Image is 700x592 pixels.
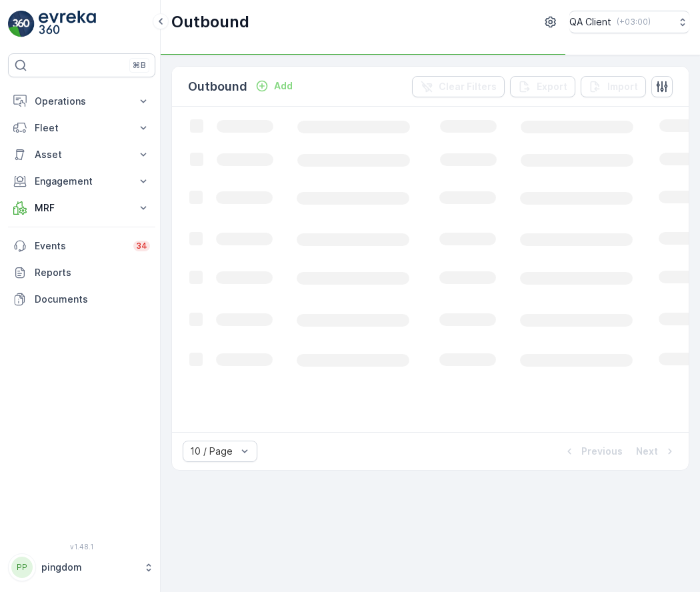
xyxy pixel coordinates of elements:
p: Reports [35,266,150,279]
p: Fleet [35,121,129,135]
button: Engagement [8,168,155,195]
p: Documents [35,293,150,306]
a: Reports [8,259,155,286]
a: Documents [8,286,155,313]
p: 34 [136,241,147,251]
p: Operations [35,95,129,108]
p: Export [537,80,567,93]
a: Events34 [8,233,155,259]
span: v 1.48.1 [8,543,155,551]
p: QA Client [569,15,611,29]
div: PP [11,557,33,578]
button: MRF [8,195,155,221]
p: Engagement [35,175,129,188]
button: Fleet [8,115,155,141]
img: logo_light-DOdMpM7g.png [39,11,96,37]
p: Events [35,239,125,253]
p: Asset [35,148,129,161]
p: Previous [581,445,623,458]
p: Import [607,80,638,93]
p: Next [636,445,658,458]
button: Previous [561,443,624,459]
button: Next [635,443,678,459]
button: Operations [8,88,155,115]
p: Outbound [171,11,249,33]
button: PPpingdom [8,553,155,581]
p: ( +03:00 ) [617,17,651,27]
p: ⌘B [133,60,146,71]
img: logo [8,11,35,37]
p: MRF [35,201,129,215]
p: pingdom [41,561,137,574]
button: QA Client(+03:00) [569,11,689,33]
p: Clear Filters [439,80,497,93]
button: Clear Filters [412,76,505,97]
button: Asset [8,141,155,168]
button: Import [581,76,646,97]
p: Outbound [188,77,247,96]
button: Add [250,78,298,94]
p: Add [274,79,293,93]
button: Export [510,76,575,97]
